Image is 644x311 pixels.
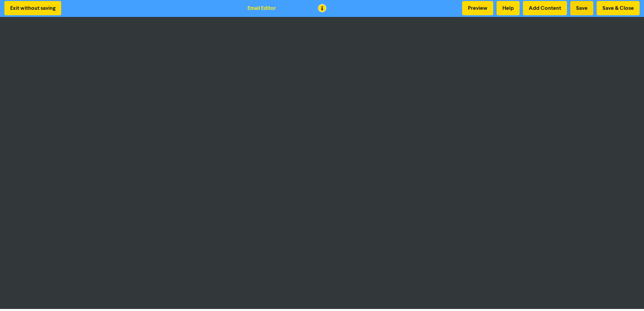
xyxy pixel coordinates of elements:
button: Exit without saving [4,1,61,15]
button: Save & Close [597,1,640,15]
button: Save [570,1,593,15]
button: Add Content [523,1,567,15]
button: Help [497,1,520,15]
div: Email Editor [247,4,276,12]
button: Preview [462,1,493,15]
